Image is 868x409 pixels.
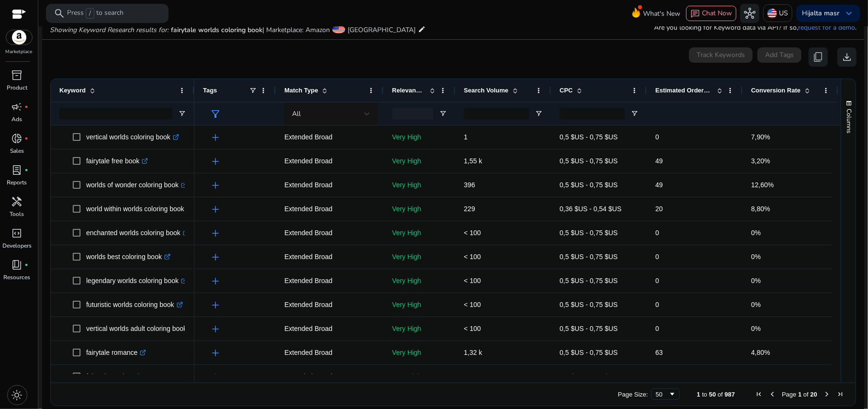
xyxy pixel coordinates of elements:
span: 8,80% [751,205,770,213]
span: 229 [464,205,475,213]
span: 1 [697,391,700,398]
span: filter_alt [210,108,221,120]
span: Match Type [284,87,318,94]
p: Very High [392,175,447,195]
span: 4,80% [751,349,770,356]
p: Very High [392,127,447,147]
span: handyman [11,196,23,207]
input: Search Volume Filter Input [464,108,529,119]
span: 0 [655,253,659,261]
span: add [210,371,221,383]
span: 0,5 $US - 0,75 $US [560,253,618,261]
span: 49 [655,181,663,189]
span: 851 [464,373,475,380]
span: download [841,51,853,63]
p: Sales [10,147,24,155]
p: world within worlds coloring book [86,199,193,219]
p: worlds of wonder coloring book [86,175,187,195]
div: Last Page [836,390,844,398]
input: CPC Filter Input [560,108,625,119]
span: 0,5 $US - 0,75 $US [560,181,618,189]
p: Extended Broad [284,127,375,147]
mat-icon: edit [418,23,426,35]
p: Extended Broad [284,223,375,243]
span: 0% [751,325,761,332]
span: add [210,156,221,167]
p: Extended Broad [284,199,375,219]
span: 0 [655,325,659,332]
span: lab_profile [11,164,23,176]
span: add [210,180,221,191]
span: 50 [709,391,716,398]
span: 0,5 $US - 0,75 $US [560,157,618,165]
span: 63 [655,349,663,356]
div: First Page [755,390,763,398]
span: 1 [464,133,468,141]
span: fiber_manual_record [25,136,29,140]
span: 8,80% [751,373,770,380]
span: / [86,8,94,19]
p: Very High [392,199,447,219]
span: 0% [751,253,761,261]
span: 74 [655,373,663,380]
button: Open Filter Menu [631,110,638,117]
p: Tools [10,210,24,218]
span: hub [744,8,755,19]
span: Page [782,391,796,398]
span: 0 [655,133,659,141]
div: 50 [656,391,669,398]
button: download [837,47,857,67]
span: 0,5 $US - 0,75 $US [560,277,618,284]
span: add [210,275,221,287]
span: 49 [655,157,663,165]
p: legendary worlds coloring book [86,271,187,291]
span: 0,5 $US - 0,75 $US [560,301,618,308]
span: 0,5 $US - 0,75 $US [560,325,618,332]
span: add [210,251,221,263]
span: 0,5 $US - 0,75 $US [560,349,618,356]
span: add [210,204,221,215]
span: 12,60% [751,181,774,189]
p: Very High [392,319,447,339]
span: Tags [203,87,217,94]
span: of [803,391,809,398]
span: to [702,391,707,398]
p: Resources [4,273,31,282]
span: add [210,347,221,359]
span: [GEOGRAPHIC_DATA] [348,25,416,34]
span: search [54,8,65,19]
span: 0,5 $US - 0,75 $US [560,133,618,141]
span: fiber_manual_record [25,263,29,267]
span: 0% [751,277,761,284]
div: Page Size: [618,391,648,398]
p: Extended Broad [284,343,375,363]
span: 1,32 k [464,349,482,356]
p: Extended Broad [284,295,375,315]
p: Very High [392,367,447,386]
span: add [210,132,221,143]
span: Relevance Score [392,87,426,94]
span: 20 [811,391,817,398]
span: book_4 [11,259,23,271]
span: keyboard_arrow_down [843,8,855,19]
span: < 100 [464,229,481,237]
span: 396 [464,181,475,189]
p: Very High [392,223,447,243]
p: Extended Broad [284,151,375,171]
span: | Marketplace: Amazon [262,25,330,34]
span: light_mode [11,389,23,401]
span: Estimated Orders/Month [655,87,713,94]
span: donut_small [11,133,23,144]
b: jalta masr [809,9,839,18]
span: Keyword [59,87,86,94]
p: Extended Broad [284,247,375,267]
span: campaign [11,101,23,113]
span: 1 [798,391,801,398]
span: 0% [751,229,761,237]
span: 0,5 $US - 0,75 $US [560,373,618,380]
img: us.svg [767,9,777,18]
span: of [718,391,723,398]
span: add [210,227,221,239]
p: US [779,5,788,22]
span: < 100 [464,325,481,332]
